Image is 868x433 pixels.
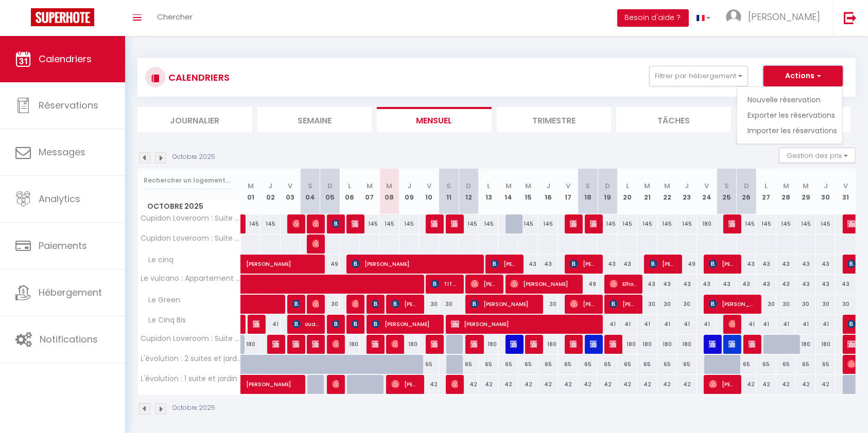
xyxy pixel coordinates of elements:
[479,335,499,354] div: 180
[246,369,317,389] span: [PERSON_NAME]
[471,274,497,294] span: [PERSON_NAME]
[756,295,776,314] div: 30
[292,294,299,314] span: [PERSON_NAME]
[816,355,836,374] div: 65
[737,275,757,294] div: 43
[677,169,697,214] th: 23
[538,214,558,233] div: 145
[427,181,431,191] abbr: V
[824,181,828,191] abbr: J
[332,214,339,233] span: Madisson Briche
[756,375,776,394] div: 42
[737,355,757,374] div: 65
[525,181,531,191] abbr: M
[400,169,420,214] th: 09
[796,375,816,394] div: 42
[816,315,836,334] div: 41
[598,214,618,233] div: 145
[340,169,360,214] th: 06
[796,169,816,214] th: 29
[610,274,636,294] span: Elhoussine Alw
[578,355,598,374] div: 65
[471,334,477,354] span: [PERSON_NAME]
[367,181,373,191] abbr: M
[610,294,636,314] span: [PERSON_NAME]
[657,375,678,394] div: 42
[803,181,809,191] abbr: M
[312,334,319,354] span: [PERSON_NAME]
[558,375,578,394] div: 42
[816,275,836,294] div: 43
[332,374,339,394] span: [PERSON_NAME]
[657,355,678,374] div: 65
[292,214,299,233] span: [PERSON_NAME]
[459,169,479,214] th: 12
[816,169,836,214] th: 30
[748,92,837,107] a: Nouvelle réservation
[459,214,479,233] div: 145
[776,355,796,374] div: 65
[479,214,499,233] div: 145
[253,314,259,334] span: [PERSON_NAME]
[598,255,618,274] div: 43
[756,315,776,334] div: 41
[737,315,757,334] div: 41
[637,335,657,354] div: 180
[268,181,272,191] abbr: J
[312,214,319,233] span: [PERSON_NAME]
[538,335,558,354] div: 180
[39,99,98,112] span: Réservations
[649,66,748,86] button: Filtrer par hébergement
[724,181,729,191] abbr: S
[166,66,230,89] h3: CALENDRIERS
[776,255,796,274] div: 43
[439,169,459,214] th: 11
[140,375,238,383] span: L'évolution : 1 suite et jardin
[360,169,380,214] th: 07
[479,169,499,214] th: 13
[140,295,183,306] span: Le Green
[709,294,756,314] span: [PERSON_NAME]
[709,254,736,274] span: [PERSON_NAME]
[598,315,618,334] div: 41
[756,214,776,233] div: 145
[697,275,717,294] div: 43
[756,169,776,214] th: 27
[498,355,518,374] div: 65
[39,192,80,205] span: Analytics
[261,169,281,214] th: 02
[657,295,678,314] div: 30
[431,274,458,294] span: TITEP Hugo
[372,294,378,314] span: Othman El azhar
[644,181,650,191] abbr: M
[479,375,499,394] div: 42
[391,334,398,354] span: [PERSON_NAME]
[400,335,420,354] div: 180
[816,375,836,394] div: 42
[677,214,697,233] div: 145
[31,8,94,26] img: Super Booking
[332,334,339,354] span: [PERSON_NAME]
[391,374,418,394] span: [PERSON_NAME]
[677,355,697,374] div: 65
[816,335,836,354] div: 180
[677,295,697,314] div: 30
[241,214,261,233] div: 145
[391,294,418,314] span: [PERSON_NAME]
[677,255,697,274] div: 49
[585,181,590,191] abbr: S
[140,315,189,326] span: Le Cinq Bis
[763,66,843,86] button: Actions
[618,315,638,334] div: 41
[737,214,757,233] div: 145
[518,169,539,214] th: 15
[618,355,638,374] div: 65
[39,146,85,158] span: Messages
[479,355,499,374] div: 65
[677,315,697,334] div: 41
[272,334,279,354] span: [PERSON_NAME]
[558,355,578,374] div: 65
[657,214,678,233] div: 145
[510,274,577,294] span: [PERSON_NAME]
[538,355,558,374] div: 65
